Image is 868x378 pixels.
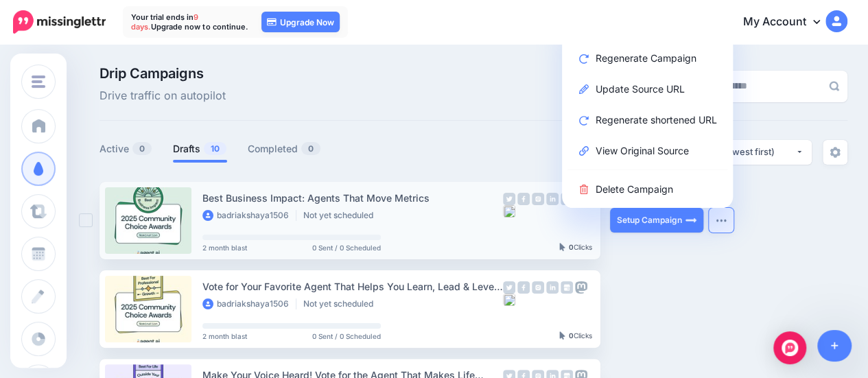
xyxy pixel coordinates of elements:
div: Best Business Impact: Agents That Move Metrics [202,190,503,206]
li: Not yet scheduled [303,210,380,221]
img: pointer-grey-darker.png [559,243,565,251]
p: Your trial ends in Upgrade now to continue. [131,12,248,32]
img: bluesky-grey-square.png [503,205,515,217]
span: 0 Sent / 0 Scheduled [312,333,381,340]
div: Clicks [559,332,592,340]
li: badriakshaya1506 [202,210,296,221]
a: Drafts10 [173,141,227,157]
img: twitter-grey-square.png [503,193,515,205]
a: Completed0 [248,141,321,157]
div: Created (newest first) [681,145,795,158]
img: google_business-grey-square.png [561,193,573,205]
img: google_business-grey-square.png [561,281,573,294]
span: Drive traffic on autopilot [99,87,226,105]
img: facebook-grey-square.png [517,281,530,294]
a: Delete Campaign [567,176,727,202]
button: Created (newest first) [671,140,812,165]
img: linkedin-grey-square.png [546,193,559,205]
img: settings-grey.png [830,147,841,158]
img: search-grey-6.png [829,81,839,91]
a: My Account [729,5,847,39]
li: badriakshaya1506 [202,298,296,309]
img: facebook-grey-square.png [517,193,530,205]
span: 9 days. [131,12,198,32]
a: View Original Source [567,137,727,164]
img: Missinglettr [13,10,106,34]
img: pointer-grey-darker.png [559,331,565,340]
b: 0 [569,331,574,340]
div: Clicks [559,244,592,252]
span: 2 month blast [202,244,247,251]
a: Setup Campaign [610,208,703,233]
span: 10 [204,142,226,155]
img: mastodon-grey-square.png [575,281,587,294]
a: Regenerate shortened URL [567,106,727,133]
img: arrow-long-right-white.png [685,215,696,226]
a: Update Source URL [567,75,727,102]
img: twitter-grey-square.png [503,281,515,294]
a: Regenerate Campaign [567,45,727,71]
div: Open Intercom Messenger [773,331,806,364]
div: Vote for Your Favorite Agent That Helps You Learn, Lead & Level Up [202,279,503,294]
img: instagram-grey-square.png [532,281,544,294]
img: linkedin-grey-square.png [546,281,559,294]
span: 0 Sent / 0 Scheduled [312,244,381,251]
img: dots.png [716,218,727,222]
img: bluesky-grey-square.png [503,294,515,306]
span: 2 month blast [202,333,247,340]
span: 0 [132,142,152,155]
img: instagram-grey-square.png [532,193,544,205]
img: menu.png [32,75,45,88]
b: 0 [569,243,574,251]
a: Upgrade Now [261,12,340,32]
span: 0 [301,142,320,155]
li: Not yet scheduled [303,298,380,309]
span: Drip Campaigns [99,67,226,80]
a: Active0 [99,141,152,157]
